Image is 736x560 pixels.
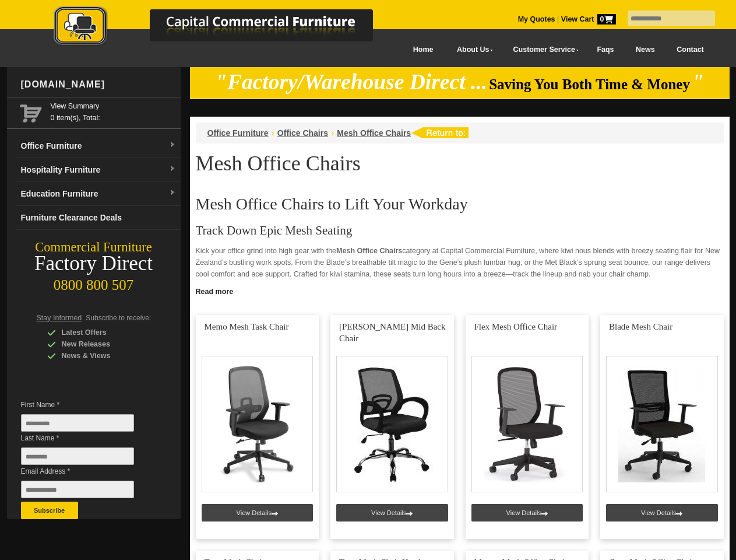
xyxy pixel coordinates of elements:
em: " [692,70,704,94]
strong: View Cart [561,15,616,23]
a: Contact [665,37,714,63]
a: Office Chairs [277,128,328,138]
span: Subscribe to receive: [86,314,151,322]
li: › [331,127,334,139]
div: 0800 800 507 [7,271,181,293]
div: Latest Offers [47,327,158,338]
a: Faqs [586,37,625,63]
a: Furniture Clearance Deals [16,206,181,230]
img: dropdown [169,142,176,149]
span: Last Name * [21,432,152,444]
a: Mesh Office Chairs [337,128,411,138]
img: dropdown [169,166,176,173]
span: Saving You Both Time & Money [489,76,690,92]
input: Last Name * [21,447,134,465]
a: Customer Service [500,37,586,63]
span: Email Address * [21,466,152,477]
span: 0 [597,14,616,24]
a: Hospitality Furnituredropdown [16,158,181,182]
div: Factory Direct [7,256,181,272]
div: Commercial Furniture [7,239,181,256]
h1: Mesh Office Chairs [196,152,724,174]
em: "Factory/Warehouse Direct ... [215,70,487,94]
a: Office Furniture [207,128,269,138]
a: About Us [444,37,500,63]
button: Subscribe [21,502,78,519]
a: Click to read more [190,283,730,297]
a: News [625,37,665,63]
h3: Track Down Epic Mesh Seating [196,225,724,236]
img: dropdown [169,190,176,197]
div: New Releases [47,338,158,350]
span: 0 item(s), Total: [51,100,176,122]
a: Capital Commercial Furniture Logo [22,6,429,52]
a: View Cart0 [559,15,615,23]
img: return to [411,127,469,138]
h2: Mesh Office Chairs to Lift Your Workday [196,195,724,213]
img: Capital Commercial Furniture Logo [22,6,429,48]
span: First Name * [21,399,152,411]
a: View Summary [51,100,176,112]
div: News & Views [47,350,158,362]
input: First Name * [21,414,134,432]
div: [DOMAIN_NAME] [16,67,181,102]
a: Office Furnituredropdown [16,134,181,158]
span: Stay Informed [37,314,82,322]
a: Education Furnituredropdown [16,182,181,206]
p: Kick your office grind into high gear with the category at Capital Commercial Furniture, where ki... [196,245,724,280]
a: My Quotes [518,15,555,23]
strong: Mesh Office Chairs [336,247,402,255]
li: › [272,127,274,139]
input: Email Address * [21,481,134,498]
